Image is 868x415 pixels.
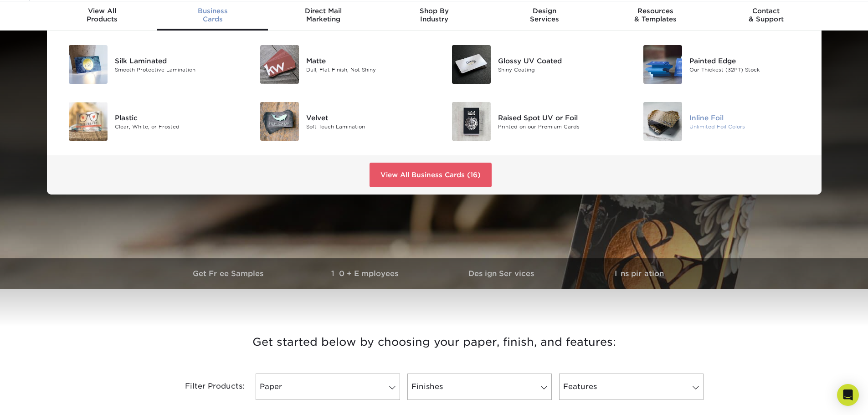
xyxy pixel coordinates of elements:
div: Smooth Protective Lamination [115,66,236,73]
iframe: Google Customer Reviews [2,387,77,412]
img: Plastic Business Cards [69,102,108,141]
img: Painted Edge Business Cards [643,45,682,84]
a: Raised Spot UV or Foil Business Cards Raised Spot UV or Foil Printed on our Premium Cards [441,98,619,144]
div: Filter Products: [161,374,252,400]
div: & Support [711,7,822,23]
a: Paper [256,374,400,400]
div: Dull, Flat Finish, Not Shiny [306,66,427,73]
div: Printed on our Premium Cards [498,123,619,130]
div: Industry [379,7,489,23]
img: Velvet Business Cards [260,102,299,141]
a: View All Business Cards (16) [370,163,492,187]
span: Resources [600,7,711,15]
div: Soft Touch Lamination [306,123,427,130]
a: Direct MailMarketing [268,1,379,31]
span: View All [47,7,158,15]
div: Open Intercom Messenger [837,384,859,406]
span: Contact [711,7,822,15]
div: Shiny Coating [498,66,619,73]
span: Business [157,7,268,15]
span: Shop By [379,7,489,15]
div: Matte [306,56,427,66]
a: Glossy UV Coated Business Cards Glossy UV Coated Shiny Coating [441,41,619,87]
a: View AllProducts [47,1,158,31]
div: Our Thickest (32PT) Stock [689,66,810,73]
a: Silk Laminated Business Cards Silk Laminated Smooth Protective Lamination [58,41,236,87]
div: Clear, White, or Frosted [115,123,236,130]
img: Silk Laminated Business Cards [69,45,108,84]
div: Cards [157,7,268,23]
div: Silk Laminated [115,56,236,66]
div: Marketing [268,7,379,23]
a: Shop ByIndustry [379,1,489,31]
div: Inline Foil [689,113,810,123]
div: Services [489,7,600,23]
a: Velvet Business Cards Velvet Soft Touch Lamination [249,98,427,144]
img: Matte Business Cards [260,45,299,84]
div: Products [47,7,158,23]
a: Resources& Templates [600,1,711,31]
div: Painted Edge [689,56,810,66]
img: Inline Foil Business Cards [643,102,682,141]
a: Matte Business Cards Matte Dull, Flat Finish, Not Shiny [249,41,427,87]
div: & Templates [600,7,711,23]
div: Unlimited Foil Colors [689,123,810,130]
a: Features [559,374,704,400]
span: Direct Mail [268,7,379,15]
div: Glossy UV Coated [498,56,619,66]
a: Inline Foil Business Cards Inline Foil Unlimited Foil Colors [632,98,811,144]
a: BusinessCards [157,1,268,31]
a: Contact& Support [711,1,822,31]
img: Raised Spot UV or Foil Business Cards [452,102,491,141]
a: DesignServices [489,1,600,31]
div: Velvet [306,113,427,123]
div: Raised Spot UV or Foil [498,113,619,123]
a: Plastic Business Cards Plastic Clear, White, or Frosted [58,98,236,144]
img: Glossy UV Coated Business Cards [452,45,491,84]
span: Design [489,7,600,15]
a: Painted Edge Business Cards Painted Edge Our Thickest (32PT) Stock [632,41,811,87]
h3: Get started below by choosing your paper, finish, and features: [168,322,701,363]
div: Plastic [115,113,236,123]
a: Finishes [407,374,552,400]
